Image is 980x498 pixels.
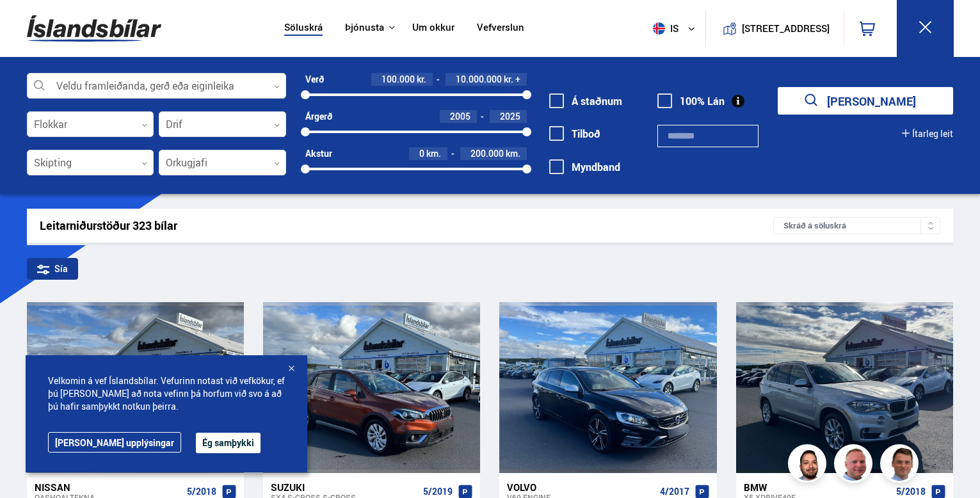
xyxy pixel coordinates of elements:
[896,486,926,497] span: 5/2018
[27,258,78,280] div: Sía
[882,446,920,485] img: FbJEzSuNWCJXmdc-.webp
[48,432,181,453] a: [PERSON_NAME] upplýsingar
[456,73,502,85] span: 10.000.000
[470,147,504,159] span: 200.000
[35,481,182,493] div: Nissan
[187,486,216,497] span: 5/2018
[500,110,520,122] span: 2025
[902,129,953,139] button: Ítarleg leit
[790,446,828,485] img: nhp88E3Fdnt1Opn2.png
[773,217,940,234] div: Skráð á söluskrá
[657,95,725,107] label: 100% Lán
[778,87,953,115] button: [PERSON_NAME]
[417,74,426,84] span: kr.
[426,149,441,159] span: km.
[836,446,874,485] img: siFngHWaQ9KaOqBr.png
[423,486,453,497] span: 5/2019
[477,22,524,35] a: Vefverslun
[40,219,774,232] div: Leitarniðurstöður 323 bílar
[549,161,620,173] label: Myndband
[515,74,520,84] span: +
[549,128,600,140] label: Tilboð
[345,22,384,34] button: Þjónusta
[412,22,454,35] a: Um okkur
[305,111,332,122] div: Árgerð
[507,481,654,493] div: Volvo
[506,149,520,159] span: km.
[712,10,837,47] a: [STREET_ADDRESS]
[747,23,825,34] button: [STREET_ADDRESS]
[450,110,470,122] span: 2005
[648,10,705,47] button: is
[653,22,665,35] img: svg+xml;base64,PHN2ZyB4bWxucz0iaHR0cDovL3d3dy53My5vcmcvMjAwMC9zdmciIHdpZHRoPSI1MTIiIGhlaWdodD0iNT...
[196,433,261,453] button: Ég samþykki
[549,95,622,107] label: Á staðnum
[382,73,415,85] span: 100.000
[744,481,891,493] div: BMW
[48,374,285,413] span: Velkomin á vef Íslandsbílar. Vefurinn notast við vefkökur, ef þú [PERSON_NAME] að nota vefinn þá ...
[419,147,424,159] span: 0
[660,486,689,497] span: 4/2017
[504,74,513,84] span: kr.
[648,22,680,35] span: is
[305,74,324,84] div: Verð
[305,149,332,159] div: Akstur
[284,22,323,35] a: Söluskrá
[271,481,418,493] div: Suzuki
[27,8,161,49] img: G0Ugv5HjCgRt.svg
